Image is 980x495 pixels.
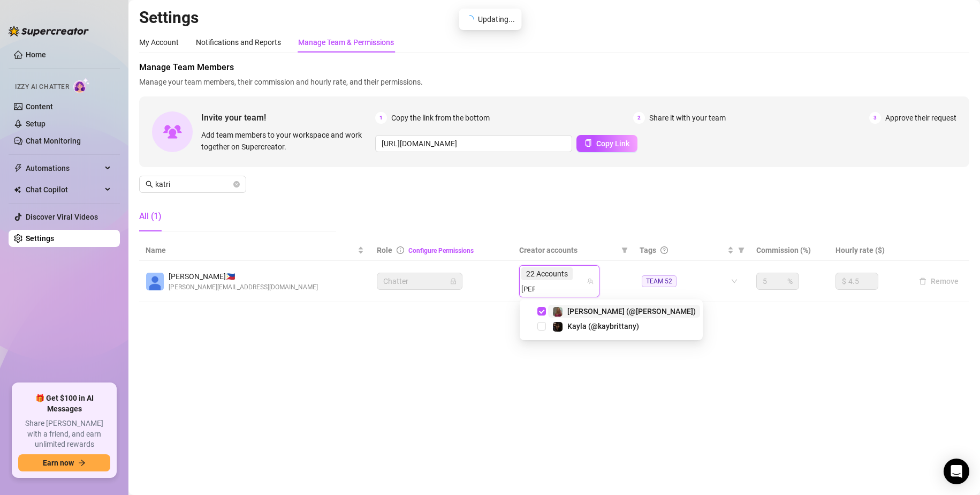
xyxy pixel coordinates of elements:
[298,36,394,48] div: Manage Team & Permissions
[567,322,639,331] span: Kayla (@kaybrittany)
[43,459,74,467] span: Earn now
[397,246,404,254] span: info-circle
[660,246,668,254] span: question-circle
[26,137,81,145] a: Chat Monitoring
[201,111,375,124] span: Invite your team!
[944,459,969,484] div: Open Intercom Messenger
[383,273,456,289] span: Chatter
[169,282,318,292] span: [PERSON_NAME][EMAIL_ADDRESS][DOMAIN_NAME]
[584,139,592,147] span: copy
[537,322,546,331] span: Select tree node
[885,112,956,124] span: Approve their request
[576,135,637,152] button: Copy Link
[633,112,645,124] span: 2
[139,240,370,261] th: Name
[750,240,829,261] th: Commission (%)
[26,160,102,177] span: Automations
[465,14,475,25] span: loading
[26,181,102,198] span: Chat Copilot
[553,322,563,332] img: Kayla (@kaybrittany)
[736,242,747,258] span: filter
[9,26,89,36] img: logo-BBDzfeDw.svg
[233,181,240,187] button: close-circle
[155,178,231,190] input: Search members
[26,50,46,59] a: Home
[738,247,745,253] span: filter
[26,102,53,111] a: Content
[201,129,371,153] span: Add team members to your workspace and work together on Supercreator.
[139,210,162,223] div: All (1)
[26,119,45,128] a: Setup
[146,273,164,290] img: Katrina Mendiola
[621,247,628,253] span: filter
[478,13,515,25] span: Updating...
[139,61,969,74] span: Manage Team Members
[139,76,969,88] span: Manage your team members, their commission and hourly rate, and their permissions.
[596,139,629,148] span: Copy Link
[649,112,726,124] span: Share it with your team
[169,271,318,282] span: [PERSON_NAME] 🇵🇭
[18,454,110,471] button: Earn nowarrow-right
[196,36,281,48] div: Notifications and Reports
[553,307,563,317] img: Kylie (@kylie_kayy)
[642,275,677,287] span: TEAM 52
[15,82,69,92] span: Izzy AI Chatter
[26,234,54,243] a: Settings
[139,7,969,28] h2: Settings
[537,307,546,316] span: Select tree node
[869,112,881,124] span: 3
[391,112,490,124] span: Copy the link from the bottom
[587,278,594,284] span: team
[567,307,696,316] span: [PERSON_NAME] (@[PERSON_NAME])
[521,267,573,280] span: 22 Accounts
[78,459,86,467] span: arrow-right
[375,112,387,124] span: 1
[619,242,630,258] span: filter
[146,181,153,188] span: search
[640,244,656,256] span: Tags
[73,78,90,93] img: AI Chatter
[14,164,22,172] span: thunderbolt
[526,268,568,280] span: 22 Accounts
[146,244,355,256] span: Name
[408,247,474,254] a: Configure Permissions
[450,278,457,284] span: lock
[18,418,110,450] span: Share [PERSON_NAME] with a friend, and earn unlimited rewards
[14,186,21,193] img: Chat Copilot
[915,275,963,288] button: Remove
[26,213,98,221] a: Discover Viral Videos
[139,36,179,48] div: My Account
[829,240,908,261] th: Hourly rate ($)
[377,246,392,254] span: Role
[18,393,110,414] span: 🎁 Get $100 in AI Messages
[519,244,617,256] span: Creator accounts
